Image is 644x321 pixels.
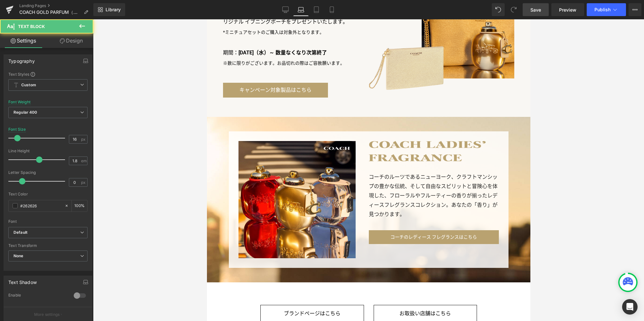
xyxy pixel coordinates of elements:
div: % [72,200,87,212]
span: Library [106,7,121,13]
a: コーチのレディース フレグランスはこちら [162,211,292,225]
div: Text Styles [8,71,88,77]
div: Text Transform [8,243,88,248]
a: お取扱い店舗はこちら [167,286,270,303]
b: Custom [21,82,36,88]
div: Font [8,219,88,224]
div: Font Size [8,127,26,132]
button: More [629,3,641,16]
span: Publish [594,7,611,12]
span: px [81,137,87,141]
input: Color [20,202,61,209]
span: em [81,159,87,163]
span: Preview [559,6,576,13]
span: ※数に限りがございます。お品切れの際はご容赦願います。 [16,41,138,46]
div: Text Shadow [8,276,37,285]
span: Text Block [18,24,45,29]
a: Mobile [324,3,340,16]
i: Default [14,230,27,235]
div: Text Color [8,192,88,196]
p: More settings [34,312,60,317]
span: キャンペーン対象製品はこちら [33,68,105,74]
img: コーチ レディース フレグランス [32,122,149,239]
a: Preview [551,3,584,16]
div: Line Height [8,149,88,153]
span: COACH GOLD PARFUM（コーチ ゴールド パルファム）｜香水・フレグランス [19,10,81,15]
a: Laptop [293,3,309,16]
button: Undo [492,3,505,16]
a: Landing Pages [19,3,93,8]
div: Letter Spacing [8,170,88,175]
span: *ミニチュアセットのご購入は対象外となります。 [16,10,117,15]
a: Tablet [309,3,324,16]
span: px [81,180,87,184]
div: Font Weight [8,100,31,104]
span: Save [530,6,541,13]
a: ブランドページはこちら [53,286,157,303]
p: コーチのルーツであるニューヨーク、クラフトマンシップの豊かな伝統、そして自由なスピリットと冒険心を体現した、フローラルやフルーティーの香りが揃ったレディースフレグランスコレクション。あなたの「香... [162,153,292,200]
span: コーチのレディース フレグランスはこちら [183,215,270,220]
div: Enable [8,293,67,299]
b: Regular 400 [14,110,37,115]
b: None [14,253,23,258]
button: Redo [507,3,520,16]
a: Design [48,33,95,48]
div: Open Intercom Messenger [622,299,638,315]
img: COACH LADIES' FRAGRANCE [162,122,279,142]
a: Desktop [278,3,293,16]
a: キャンペーン対象製品はこちら [16,63,121,78]
button: Publish [587,3,626,16]
span: ブランドページはこちら [77,291,134,297]
span: お取扱い店舗はこちら [192,291,244,297]
a: New Library [93,3,125,16]
strong: [DATE]（水）～ 数量なくなり次第終了 [32,30,120,36]
div: Typography [8,55,35,64]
